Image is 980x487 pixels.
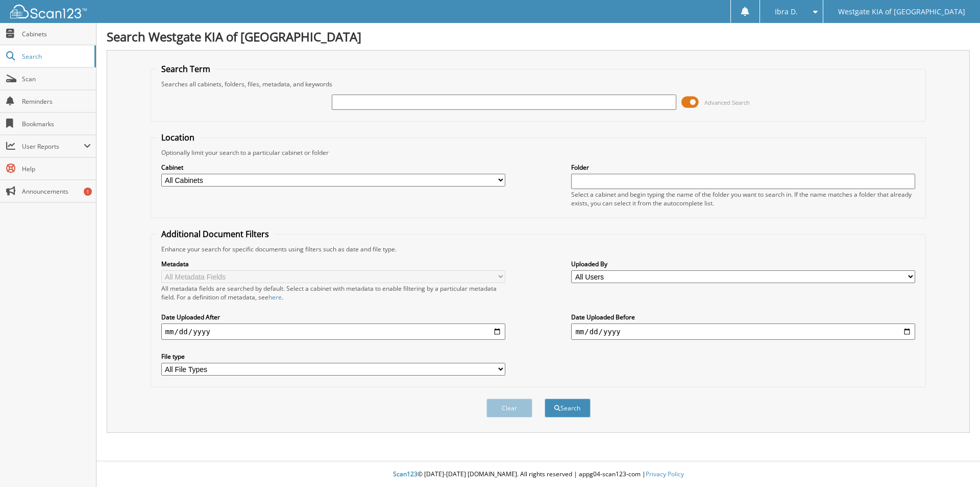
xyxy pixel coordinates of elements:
button: Clear [486,399,532,418]
span: Advanced Search [704,99,750,106]
h1: Search Westgate KIA of [GEOGRAPHIC_DATA] [107,28,970,45]
legend: Additional Document Filters [156,228,274,240]
div: Optionally limit your search to a particular cabinet or folder [156,148,921,157]
span: Search [22,52,89,61]
span: Westgate KIA of [GEOGRAPHIC_DATA] [838,9,965,15]
span: Announcements [22,187,91,196]
label: Date Uploaded After [161,313,505,321]
input: start [161,323,505,340]
span: Bookmarks [22,120,91,128]
span: Scan [22,75,91,83]
span: Cabinets [22,30,91,38]
div: Enhance your search for specific documents using filters such as date and file type. [156,245,921,253]
div: Select a cabinet and begin typing the name of the folder you want to search in. If the name match... [571,190,915,207]
span: User Reports [22,142,84,151]
a: Privacy Policy [646,470,684,478]
label: Uploaded By [571,260,915,268]
label: Cabinet [161,163,505,172]
span: Reminders [22,97,91,106]
span: Scan123 [393,470,418,478]
label: Metadata [161,260,505,268]
button: Search [545,399,591,418]
span: Help [22,165,91,173]
div: All metadata fields are searched by default. Select a cabinet with metadata to enable filtering b... [161,284,505,302]
img: scan123-logo-white.svg [10,5,87,18]
legend: Search Term [156,63,215,75]
input: end [571,323,915,340]
legend: Location [156,132,200,143]
div: Searches all cabinets, folders, files, metadata, and keywords [156,80,921,88]
label: File type [161,352,505,361]
div: © [DATE]-[DATE] [DOMAIN_NAME]. All rights reserved | appg04-scan123-com | [96,462,980,487]
div: 1 [84,188,92,196]
label: Date Uploaded Before [571,313,915,321]
label: Folder [571,163,915,172]
a: here [268,293,282,302]
span: Ibra D. [775,9,798,15]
